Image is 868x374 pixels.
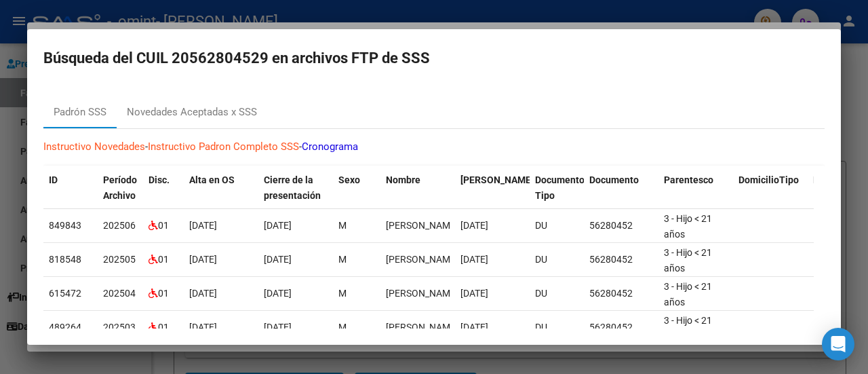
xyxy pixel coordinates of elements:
div: Open Intercom Messenger [822,328,854,360]
datatable-header-cell: Documento [584,166,658,210]
span: 1 - Capital Federal [813,281,855,307]
span: [DATE] [189,254,217,265]
div: DU [535,320,578,335]
div: Padrón SSS [54,105,106,120]
a: Cronograma [302,141,358,153]
span: 1 - Capital Federal [813,213,855,240]
datatable-header-cell: Fecha Nac. [455,166,530,210]
span: 1 - Capital Federal [813,247,855,274]
span: M [338,322,347,333]
span: M [338,288,347,299]
span: [PERSON_NAME]. [460,174,536,185]
datatable-header-cell: Disc. [143,166,184,210]
div: 56280452 [589,252,653,267]
datatable-header-cell: Cierre de la presentación [258,166,333,210]
span: 1 - Capital Federal [813,315,855,341]
span: BLANCO DIAZ SANTIAGO [386,220,458,231]
span: BLANCO DIAZ SANTIAGO [386,288,458,299]
div: 01 [149,320,178,335]
span: [DATE] [189,220,217,231]
span: Nombre [386,174,420,185]
span: 489264 [49,322,81,333]
span: M [338,254,347,265]
div: 56280452 [589,218,653,233]
span: Provincia [813,174,854,185]
span: Parentesco [664,174,713,185]
span: BLANCO DIAZ SANTIAGO [386,322,458,333]
h2: Búsqueda del CUIL 20562804529 en archivos FTP de SSS [43,45,825,71]
span: [DATE] [460,220,488,231]
div: DU [535,218,578,233]
p: - - [43,139,825,155]
span: Cierre de la presentación [264,174,321,201]
span: 3 - Hijo < 21 años [664,247,712,274]
div: DU [535,286,578,301]
datatable-header-cell: Alta en OS [184,166,258,210]
datatable-header-cell: ID [43,166,98,210]
span: Sexo [338,174,360,185]
datatable-header-cell: Sexo [333,166,380,210]
span: 202505 [103,254,136,265]
span: Alta en OS [189,174,235,185]
span: DomicilioTipo [738,174,799,185]
span: 202504 [103,288,136,299]
datatable-header-cell: Parentesco [658,166,733,210]
a: Instructivo Padron Completo SSS [148,141,299,153]
span: [DATE] [189,322,217,333]
span: 818548 [49,254,81,265]
div: 01 [149,218,178,233]
a: Instructivo Novedades [43,141,145,153]
span: [DATE] [264,220,292,231]
span: [DATE] [264,254,292,265]
div: 56280452 [589,320,653,335]
span: ID [49,174,58,185]
datatable-header-cell: DomicilioTipo [733,166,808,210]
span: Documento Tipo [535,174,585,201]
span: BLANCO DIAZ SANTIAGO [386,254,458,265]
datatable-header-cell: Período Archivo [98,166,143,210]
span: 3 - Hijo < 21 años [664,315,712,341]
span: 849843 [49,220,81,231]
span: [DATE] [460,288,488,299]
span: Disc. [149,174,170,185]
div: 56280452 [589,286,653,301]
div: 01 [149,252,178,267]
span: 3 - Hijo < 21 años [664,281,712,307]
span: [DATE] [264,288,292,299]
span: 3 - Hijo < 21 años [664,213,712,240]
div: 01 [149,286,178,301]
div: Novedades Aceptadas x SSS [127,105,257,120]
div: DU [535,252,578,267]
span: [DATE] [264,322,292,333]
span: 615472 [49,288,81,299]
span: [DATE] [460,322,488,333]
span: 202506 [103,220,136,231]
span: 202503 [103,322,136,333]
span: Documento [589,174,639,185]
datatable-header-cell: Documento Tipo [530,166,584,210]
span: Período Archivo [103,174,137,201]
datatable-header-cell: Nombre [380,166,455,210]
span: [DATE] [460,254,488,265]
span: M [338,220,347,231]
span: [DATE] [189,288,217,299]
